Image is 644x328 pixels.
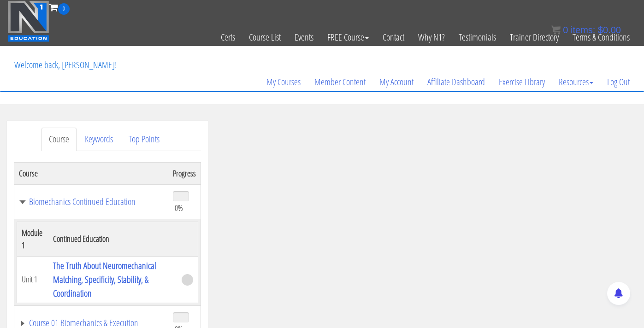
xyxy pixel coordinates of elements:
[551,25,621,35] a: 0 items: $0.00
[168,162,201,184] th: Progress
[19,197,164,206] a: Biomechanics Continued Education
[571,25,595,35] span: items:
[288,15,320,60] a: Events
[320,15,376,60] a: FREE Course
[452,15,503,60] a: Testimonials
[566,15,637,60] a: Terms & Conditions
[600,60,637,104] a: Log Out
[307,60,372,104] a: Member Content
[41,128,77,151] a: Course
[598,25,603,35] span: $
[503,15,566,60] a: Trainer Directory
[260,60,307,104] a: My Courses
[58,3,70,15] span: 0
[552,60,600,104] a: Resources
[551,25,561,35] img: icon11.png
[563,25,568,35] span: 0
[48,222,177,256] th: Continued Education
[7,0,49,42] img: n1-education
[14,162,168,184] th: Course
[598,25,621,35] bdi: 0.00
[372,60,420,104] a: My Account
[492,60,552,104] a: Exercise Library
[49,1,70,13] a: 0
[53,259,156,299] a: The Truth About Neuromechanical Matching, Specificity, Stability, & Coordination
[411,15,452,60] a: Why N1?
[121,128,167,151] a: Top Points
[420,60,492,104] a: Affiliate Dashboard
[17,256,49,303] td: Unit 1
[214,15,242,60] a: Certs
[77,128,120,151] a: Keywords
[376,15,411,60] a: Contact
[242,15,288,60] a: Course List
[175,203,183,213] span: 0%
[17,222,49,256] th: Module 1
[7,47,124,83] p: Welcome back, [PERSON_NAME]!
[19,318,164,328] a: Course 01 Biomechanics & Execution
